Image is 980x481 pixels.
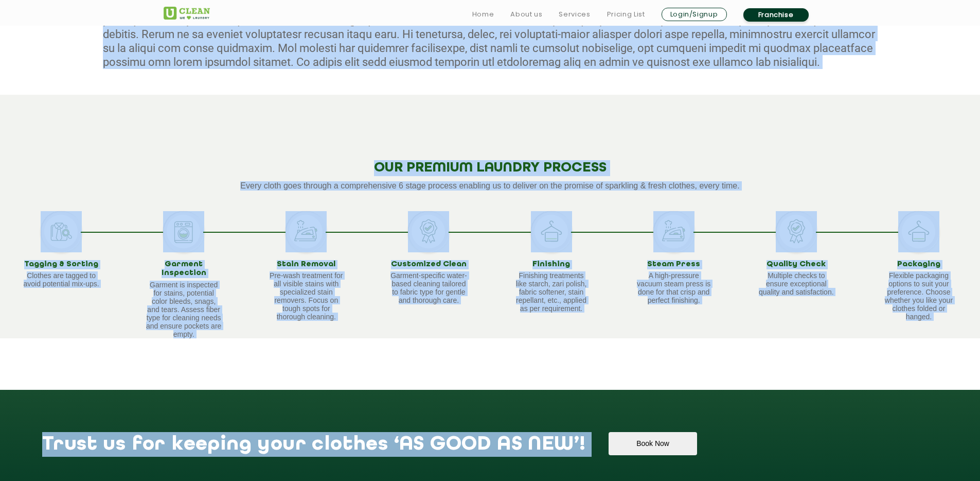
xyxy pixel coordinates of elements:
img: Packaging [898,211,939,252]
h3: Finishing [513,260,590,269]
p: Flexible packaging options to suit your preference. Choose whether you like your clothes folded o... [880,271,957,321]
a: Home [472,8,494,21]
p: Clothes are tagged to avoid potential mix-ups. [23,271,100,288]
a: About us [510,8,542,21]
h3: Packaging [880,260,957,269]
h3: Stain Removal [268,260,345,269]
a: Pricing List [607,8,645,21]
h3: Steam Press [635,260,712,269]
img: Quality Check [776,211,817,252]
h3: Customized Clean [390,260,467,269]
h3: Quality Check [758,260,835,269]
p: Finishing treatments like starch, zari polish, fabric softener, stain repellant, etc., applied as... [513,271,590,313]
p: A high-pressure vacuum steam press is done for that crisp and perfect finishing. [635,271,712,304]
img: Finishing [531,211,572,252]
h3: Tagging & Sorting [23,260,100,269]
p: Pre-wash treatment for all visible stains with specialized stain removers. Focus on tough spots f... [268,271,345,321]
img: Stain Removal [286,211,327,252]
img: Customized Clean [408,211,449,252]
img: Steam Press [653,211,694,252]
p: Multiple checks to ensure exceptional quality and satisfaction. [758,271,835,296]
img: Tagging & Sorting [41,211,82,252]
h3: Garment Inspection [145,260,222,278]
a: Login/Signup [662,8,727,21]
button: Book Now [609,432,697,455]
h1: Trust us for keeping your clothes ‘AS GOOD AS NEW’! [42,432,585,467]
img: UClean Laundry and Dry Cleaning [164,7,210,20]
p: Garment is inspected for stains, potential color bleeds, snags, and tears. Assess fiber type for ... [145,281,222,338]
img: Garment Inspection [163,211,204,252]
a: Services [559,8,590,21]
p: Garment-specific water-based cleaning tailored to fabric type for gentle and thorough care. [390,271,467,304]
a: Franchise [743,8,809,22]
